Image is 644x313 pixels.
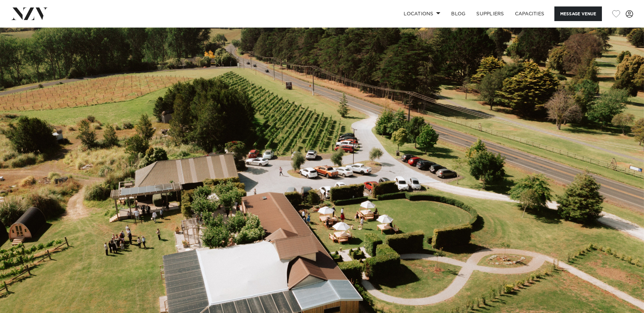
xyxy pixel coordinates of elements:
[510,6,550,21] a: Capacities
[554,6,602,21] button: Message Venue
[398,6,446,21] a: Locations
[446,6,471,21] a: BLOG
[471,6,509,21] a: SUPPLIERS
[11,7,48,20] img: nzv-logo.png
